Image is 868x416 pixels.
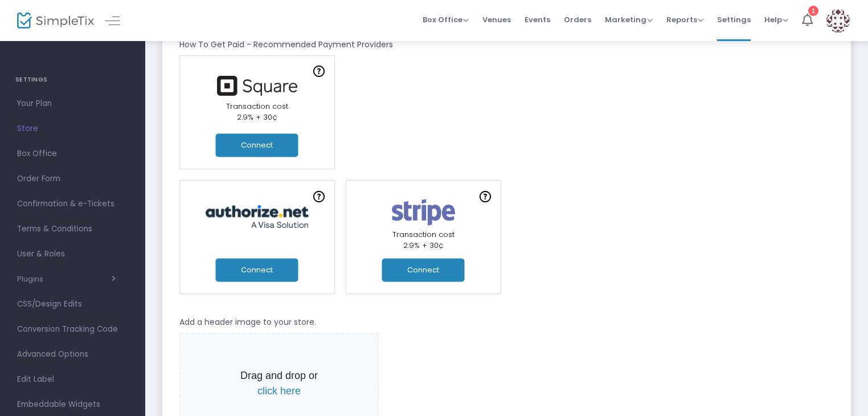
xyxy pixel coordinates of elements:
m-panel-subtitle: How To Get Paid - Recommended Payment Providers [179,39,393,51]
img: question-mark [313,191,325,202]
span: Order Form [17,172,128,186]
span: 2.9% + 30¢ [237,112,277,123]
span: Events [525,5,550,34]
span: Settings [717,5,751,34]
span: Box Office [17,146,128,161]
m-panel-subtitle: Add a header image to your store. [179,316,316,328]
p: Drag and drop or [232,368,326,399]
span: Your Plan [17,96,128,111]
button: Plugins [17,275,116,284]
div: 1 [808,6,818,16]
span: Orders [564,5,591,34]
span: Conversion Tracking Code [17,322,128,337]
span: Transaction cost [392,229,455,240]
span: Marketing [605,14,653,25]
span: Edit Label [17,372,128,387]
button: Connect [382,259,465,282]
button: Connect [216,133,298,157]
span: Confirmation & e-Tickets [17,197,128,211]
span: Embeddable Widgets [17,397,128,412]
span: User & Roles [17,247,128,262]
span: Help [764,14,788,25]
img: square.png [211,76,302,96]
h4: SETTINGS [15,68,130,91]
span: Store [17,121,128,136]
img: stripe.png [385,197,462,228]
span: click here [257,385,301,397]
span: CSS/Design Edits [17,297,128,312]
span: Venues [482,5,511,34]
img: question-mark [313,66,325,77]
button: Connect [216,259,298,282]
img: authorize.jpg [200,205,314,227]
span: Terms & Conditions [17,222,128,236]
img: question-mark [480,191,491,202]
span: Advanced Options [17,347,128,362]
span: Reports [666,14,703,25]
span: 2.9% + 30¢ [403,240,444,251]
span: Box Office [423,14,469,25]
span: Transaction cost [226,101,288,112]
